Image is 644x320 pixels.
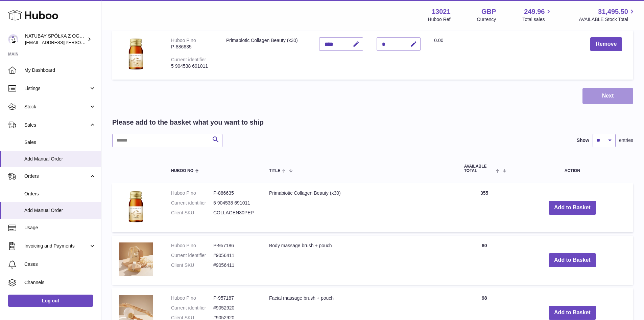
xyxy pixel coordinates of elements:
img: Body massage brush + pouch [119,242,153,276]
dd: P-957186 [213,242,256,249]
span: Sales [24,122,89,128]
span: entries [619,137,633,144]
dt: Current identifier [171,200,213,206]
dd: 5 904538 691011 [213,200,256,206]
th: Action [511,157,633,180]
dd: P-957187 [213,295,256,301]
div: Huboo P no [171,38,196,43]
span: My Dashboard [24,67,96,73]
td: Primabiotic Collagen Beauty (x30) [219,30,312,80]
div: P-886635 [171,44,213,50]
span: Usage [24,225,96,231]
span: 0.00 [434,38,443,43]
a: 249.96 Total sales [522,7,552,23]
div: 5 904538 691011 [171,63,213,69]
dt: Huboo P no [171,242,213,249]
td: Primabiotic Collagen Beauty (x30) [262,183,457,232]
span: Add Manual Order [24,156,96,162]
span: Stock [24,104,89,110]
dd: #9056411 [213,262,256,269]
td: 80 [457,236,511,285]
span: Title [269,169,280,173]
dd: #9056411 [213,252,256,259]
span: [EMAIL_ADDRESS][PERSON_NAME][DOMAIN_NAME] [25,40,136,45]
div: Huboo Ref [428,16,451,23]
img: Primabiotic Collagen Beauty (x30) [119,190,153,224]
td: Body massage brush + pouch [262,236,457,285]
dd: #9052920 [213,305,256,311]
h2: Please add to the basket what you want to ship [112,118,264,127]
td: 355 [457,183,511,232]
strong: 13021 [432,7,451,16]
dt: Client SKU [171,210,213,216]
div: Current identifier [171,57,206,62]
dt: Current identifier [171,252,213,259]
dt: Current identifier [171,305,213,311]
span: Invoicing and Payments [24,243,89,249]
img: Primabiotic Collagen Beauty (x30) [119,37,153,71]
span: Channels [24,279,96,286]
button: Add to Basket [549,201,596,215]
label: Show [577,137,589,144]
dt: Huboo P no [171,295,213,301]
strong: GBP [481,7,496,16]
span: Cases [24,261,96,268]
a: 31,495.50 AVAILABLE Stock Total [579,7,636,23]
button: Remove [590,37,622,51]
dt: Client SKU [171,262,213,269]
span: Total sales [522,16,552,23]
dt: Huboo P no [171,190,213,196]
span: Orders [24,191,96,197]
span: 31,495.50 [598,7,628,16]
div: NATUBAY SPÓŁKA Z OGRANICZONĄ ODPOWIEDZIALNOŚCIĄ [25,33,86,46]
a: Log out [8,295,93,307]
span: 249.96 [524,7,545,16]
span: Add Manual Order [24,207,96,214]
span: Sales [24,139,96,146]
span: Huboo no [171,169,193,173]
span: Orders [24,173,89,179]
button: Next [582,88,633,104]
img: kacper.antkowski@natubay.pl [8,34,18,44]
dd: COLLAGEN30PEP [213,210,256,216]
div: Currency [477,16,496,23]
span: AVAILABLE Total [464,164,494,173]
button: Add to Basket [549,253,596,267]
button: Add to Basket [549,306,596,320]
span: Listings [24,85,89,92]
dd: P-886635 [213,190,256,196]
span: AVAILABLE Stock Total [579,16,636,23]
